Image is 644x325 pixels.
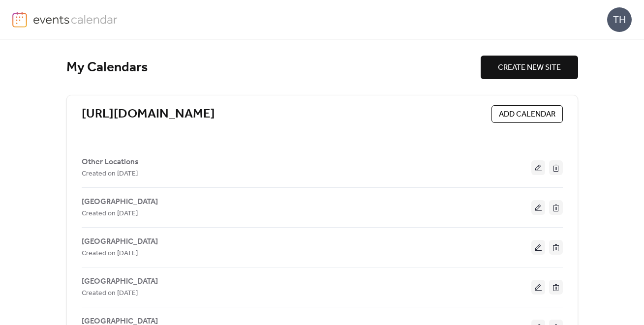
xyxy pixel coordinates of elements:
[66,59,481,76] div: My Calendars
[82,319,158,324] a: [GEOGRAPHIC_DATA]
[82,276,158,288] span: [GEOGRAPHIC_DATA]
[82,248,138,260] span: Created on [DATE]
[82,159,139,165] a: Other Locations
[82,106,215,122] a: [URL][DOMAIN_NAME]
[82,239,158,244] a: [GEOGRAPHIC_DATA]
[498,62,561,74] span: CREATE NEW SITE
[82,279,158,284] a: [GEOGRAPHIC_DATA]
[82,288,138,299] span: Created on [DATE]
[12,12,27,28] img: logo
[82,168,138,180] span: Created on [DATE]
[82,236,158,248] span: [GEOGRAPHIC_DATA]
[33,12,118,27] img: logo-type
[607,7,632,32] div: TH
[82,208,138,220] span: Created on [DATE]
[491,105,563,123] button: ADD CALENDAR
[499,109,555,120] span: ADD CALENDAR
[82,156,139,168] span: Other Locations
[82,196,158,208] span: [GEOGRAPHIC_DATA]
[82,199,158,205] a: [GEOGRAPHIC_DATA]
[481,56,578,79] button: CREATE NEW SITE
